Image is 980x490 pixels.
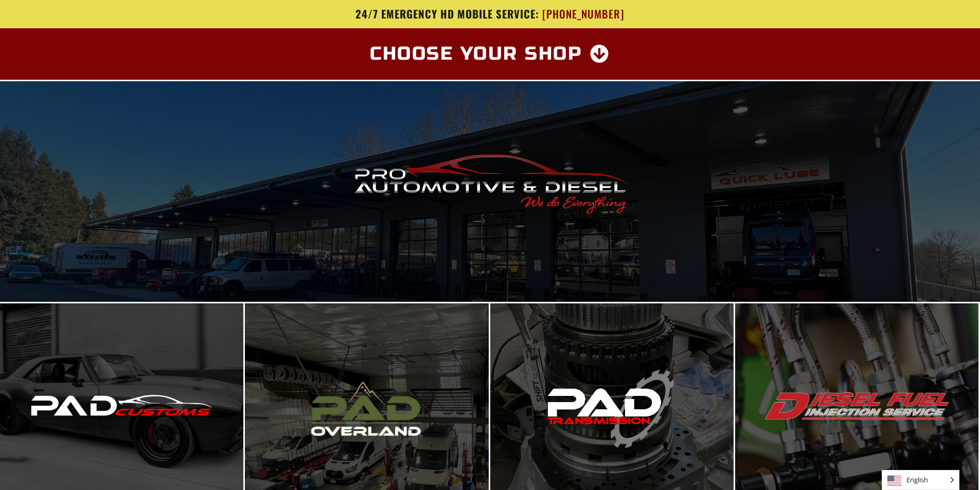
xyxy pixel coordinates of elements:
span: English [882,470,959,489]
span: 24/7 Emergency HD Mobile Service: [355,6,539,22]
span: Choose Your Shop [370,45,582,63]
span: [PHONE_NUMBER] [542,8,625,21]
a: Choose Your Shop [358,39,622,69]
aside: Language selected: English [882,470,959,490]
a: 24/7 Emergency HD Mobile Service: [PHONE_NUMBER] [189,8,791,21]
